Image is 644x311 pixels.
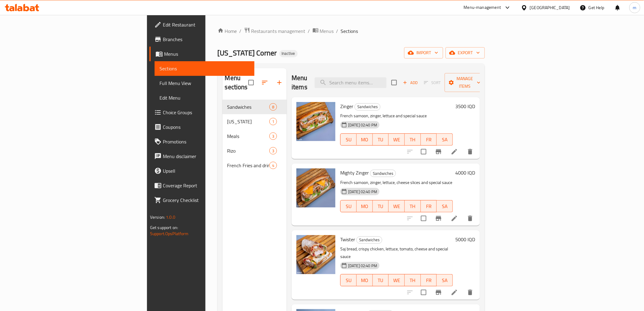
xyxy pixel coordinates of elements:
[402,79,418,86] span: Add
[405,200,421,212] button: TH
[149,164,254,178] a: Upsell
[244,27,306,35] a: Restaurants management
[373,200,389,212] button: TU
[269,133,277,140] div: items
[269,147,277,154] div: items
[166,213,175,221] span: 1.0.0
[296,102,335,141] img: Zinger
[340,112,453,120] p: French samoon, zinger, lettuce and special sauce
[279,51,298,56] span: Inactive
[450,75,481,90] span: Manage items
[292,73,307,92] h2: Menu items
[227,162,269,169] span: French Fries and drinks
[340,179,453,186] p: French samoon, zinger, lettuce, cheese slices and special sauce
[359,276,370,285] span: MO
[359,202,370,211] span: MO
[423,276,435,285] span: FR
[222,129,287,143] div: Meals3
[464,4,501,11] div: Menu-management
[357,236,382,243] span: Sandwiches
[450,49,480,57] span: export
[149,120,254,134] a: Coupons
[222,97,287,175] nav: Menu sections
[357,274,373,286] button: MO
[336,27,338,35] li: /
[431,211,446,226] button: Branch-specific-item
[370,170,396,177] div: Sandwiches
[407,276,418,285] span: TH
[463,144,478,159] button: delete
[420,78,445,87] span: Select section first
[270,104,277,110] span: 8
[439,276,450,285] span: SA
[222,143,287,158] div: Rizo3
[163,109,250,116] span: Choice Groups
[269,103,277,111] div: items
[155,76,254,90] a: Full Menu View
[222,158,287,173] div: French Fries and drinks4
[439,135,450,144] span: SA
[218,46,277,60] span: [US_STATE] Corner
[359,135,370,144] span: MO
[431,144,446,159] button: Branch-specific-item
[373,133,389,146] button: TU
[150,224,178,231] span: Get support on:
[149,149,254,164] a: Menu disclaimer
[340,102,353,111] span: Zinger
[163,138,250,145] span: Promotions
[389,274,405,286] button: WE
[227,118,269,125] span: [US_STATE]
[407,135,418,144] span: TH
[149,134,254,149] a: Promotions
[149,47,254,61] a: Menus
[296,235,335,274] img: Twister
[163,36,250,43] span: Branches
[272,75,287,90] button: Add section
[340,245,453,260] p: Saj bread, crispy chicken, lettuce, tomato, cheese and special sauce
[346,263,380,269] span: [DATE] 02:40 PM
[222,100,287,114] div: Sandwiches8
[222,114,287,129] div: [US_STATE]1
[340,235,355,244] span: Twister
[340,133,357,146] button: SU
[313,27,334,35] a: Menus
[340,274,357,286] button: SU
[279,50,298,57] div: Inactive
[355,103,380,111] div: Sandwiches
[163,196,250,204] span: Grocery Checklist
[343,276,354,285] span: SU
[357,133,373,146] button: MO
[391,276,402,285] span: WE
[391,135,402,144] span: WE
[227,147,269,154] span: Rizo
[269,118,277,125] div: items
[451,215,458,222] a: Edit menu item
[451,289,458,296] a: Edit menu item
[421,274,437,286] button: FR
[463,211,478,226] button: delete
[164,50,250,58] span: Menus
[149,32,254,47] a: Branches
[405,133,421,146] button: TH
[357,200,373,212] button: MO
[227,103,269,111] span: Sandwiches
[296,168,335,207] img: Mighty Zinger
[463,285,478,300] button: delete
[150,230,189,238] a: Support.OpsPlatform
[375,135,387,144] span: TU
[356,236,382,244] div: Sandwiches
[245,76,257,89] span: Select all sections
[341,27,358,35] span: Sections
[407,202,418,211] span: TH
[401,78,420,87] button: Add
[159,65,250,72] span: Sections
[389,133,405,146] button: WE
[163,182,250,189] span: Coverage Report
[405,274,421,286] button: TH
[455,235,475,244] h6: 5000 IQD
[163,21,250,28] span: Edit Restaurant
[530,4,570,11] div: [GEOGRAPHIC_DATA]
[340,168,369,177] span: Mighty Zinger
